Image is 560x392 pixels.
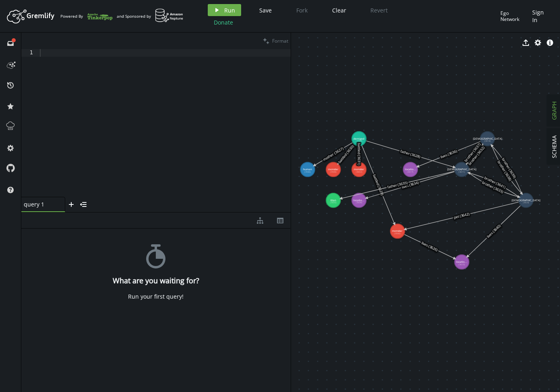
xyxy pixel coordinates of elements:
[260,33,291,49] button: Format
[128,293,184,300] div: Run your first query!
[511,198,540,202] tspan: [DEMOGRAPHIC_DATA]
[272,37,288,44] span: Format
[370,6,388,14] span: Revert
[155,8,184,23] img: AWS Neptune
[407,171,413,173] tspan: (3617)
[523,202,529,204] tspan: (3620)
[459,263,465,266] tspan: (3623)
[473,137,502,140] tspan: [DEMOGRAPHIC_DATA]
[394,232,401,235] tspan: (3590)
[353,137,364,140] tspan: demigod
[21,49,38,57] div: 1
[532,8,550,24] span: Sign In
[355,202,362,204] tspan: (3608)
[24,200,56,208] span: query 1
[208,4,241,16] button: Run
[330,171,336,173] tspan: (3599)
[296,6,308,14] span: Fork
[208,16,239,28] button: Donate
[353,198,364,202] tspan: locatio...
[528,4,554,28] button: Sign In
[330,198,336,202] tspan: titan
[328,167,338,171] tspan: monster
[392,229,403,233] tspan: monster
[117,8,184,24] div: and Sponsored by
[332,6,346,14] span: Clear
[113,276,199,285] h4: What are you waiting for?
[355,171,362,173] tspan: (3602)
[326,4,352,16] button: Clear
[459,171,465,173] tspan: (3611)
[453,211,470,220] text: pet (3642)
[259,6,272,14] span: Save
[484,140,491,142] tspan: (3614)
[253,4,278,16] button: Save
[355,140,362,142] tspan: (3593)
[456,260,467,264] tspan: locatio...
[356,143,362,165] text: battled (3631)
[386,180,409,190] text: father (3635)
[303,167,312,171] tspan: human
[224,6,235,14] span: Run
[304,171,311,173] tspan: (3596)
[500,10,528,23] div: Ego Network
[550,101,558,120] span: GRAPH
[60,9,113,23] div: Powered By
[214,19,233,26] span: Donate
[550,135,558,158] span: SCHEMA
[364,4,394,16] button: Revert
[330,202,336,204] tspan: (3605)
[290,4,314,16] button: Fork
[405,167,416,171] tspan: locatio...
[353,167,364,171] tspan: monster
[447,167,476,171] tspan: [DEMOGRAPHIC_DATA]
